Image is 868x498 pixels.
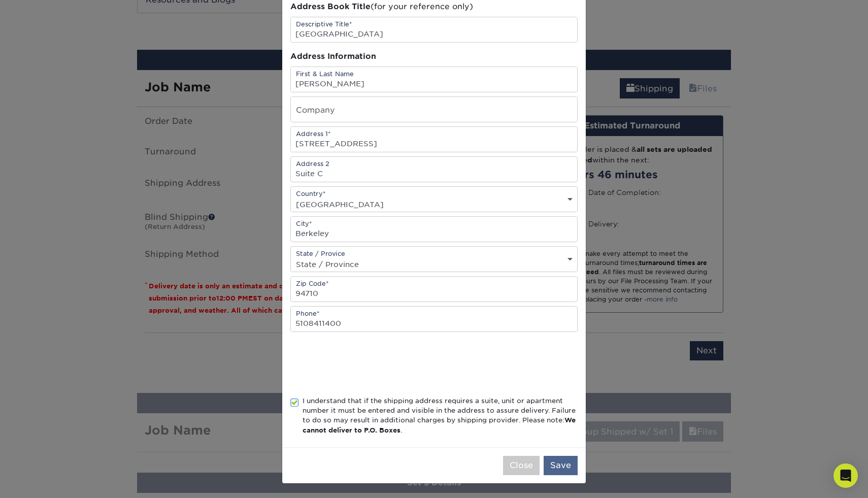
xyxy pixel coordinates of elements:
[833,463,858,488] div: Open Intercom Messenger
[303,416,576,434] b: We cannot deliver to P.O. Boxes
[290,51,578,62] div: Address Information
[503,456,540,475] button: Close
[303,396,578,436] div: I understand that if the shipping address requires a suite, unit or apartment number it must be e...
[544,456,578,475] button: Save
[290,1,578,13] div: (for your reference only)
[290,2,371,11] span: Address Book Title
[290,344,445,384] iframe: reCAPTCHA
